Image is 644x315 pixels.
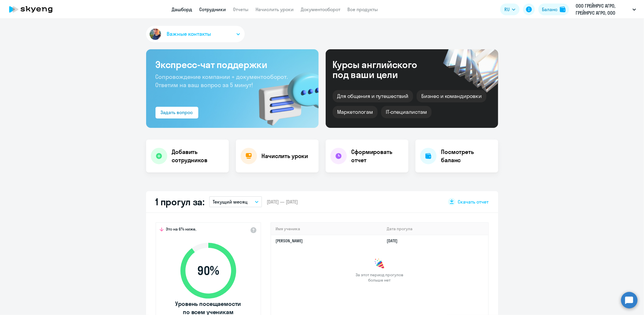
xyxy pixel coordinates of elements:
[267,199,298,205] span: [DATE] — [DATE]
[146,26,245,42] button: Важные контакты
[417,90,486,102] div: Бизнес и командировки
[233,6,249,12] a: Отчеты
[351,148,404,164] h4: Сформировать отчет
[161,109,193,116] div: Задать вопрос
[538,4,569,15] button: Балансbalance
[148,27,162,41] img: avatar
[301,6,341,12] a: Документооборот
[155,196,204,208] h2: 1 прогул за:
[213,198,248,205] p: Текущий месяц
[348,6,378,12] a: Все продукты
[209,196,262,207] button: Текущий месяц
[166,226,197,233] span: Это на 6% ниже,
[167,30,211,38] span: Важные контакты
[262,152,308,160] h4: Начислить уроки
[374,258,386,270] img: congrats
[355,272,404,283] span: За этот период прогулов больше нет
[333,60,433,79] div: Курсы английского под ваши цели
[387,238,402,243] a: [DATE]
[381,106,432,118] div: IT-специалистам
[333,90,413,102] div: Для общения и путешествий
[172,148,224,164] h4: Добавить сотрудников
[256,6,294,12] a: Начислить уроки
[333,106,378,118] div: Маркетологам
[458,199,489,205] span: Скачать отчет
[155,59,309,70] h3: Экспресс-чат поддержки
[500,4,520,15] button: RU
[250,62,319,128] img: bg-img
[172,6,192,12] a: Дашборд
[155,107,198,118] button: Задать вопрос
[576,2,630,16] p: ООО ГРЕЙНРУС АГРО, ГРЕЙНРУС АГРО, ООО
[504,6,510,13] span: RU
[276,238,303,243] a: [PERSON_NAME]
[560,6,566,12] img: balance
[200,6,226,12] a: Сотрудники
[441,148,493,164] h4: Посмотреть баланс
[155,73,288,89] span: Сопровождение компании + документооборот. Ответим на ваш вопрос за 5 минут!
[175,264,242,278] span: 90 %
[271,223,382,235] th: Имя ученика
[573,2,639,16] button: ООО ГРЕЙНРУС АГРО, ГРЕЙНРУС АГРО, ООО
[542,6,557,13] div: Баланс
[382,223,488,235] th: Дата прогула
